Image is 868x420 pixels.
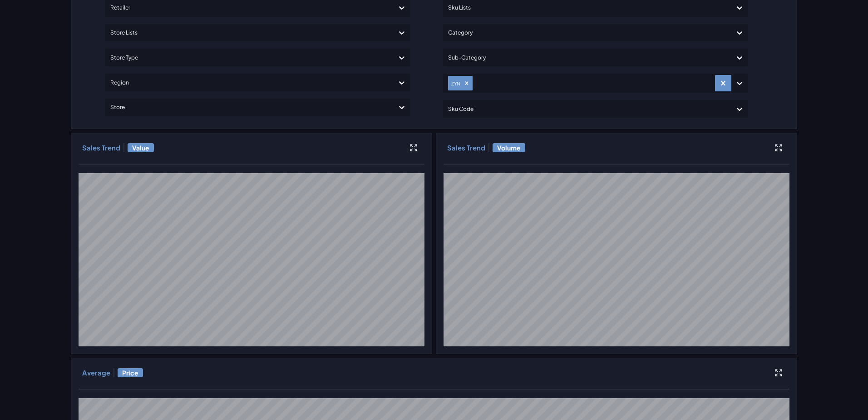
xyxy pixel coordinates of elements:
[449,79,462,88] div: ZYN
[110,25,389,40] div: Store Lists
[447,143,485,152] h3: Sales Trend
[110,50,389,65] div: Store Type
[82,368,110,377] h3: Average
[110,100,389,115] div: Store
[128,143,154,152] span: Value
[82,143,120,152] h3: Sales Trend
[448,50,727,65] div: Sub-Category
[448,0,727,15] div: Sku Lists
[493,143,525,152] span: Volume
[448,25,727,40] div: Category
[110,0,389,15] div: Retailer
[118,368,143,377] span: Price
[462,80,472,86] div: Remove ZYN
[448,102,727,116] div: Sku Code
[110,75,389,90] div: Region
